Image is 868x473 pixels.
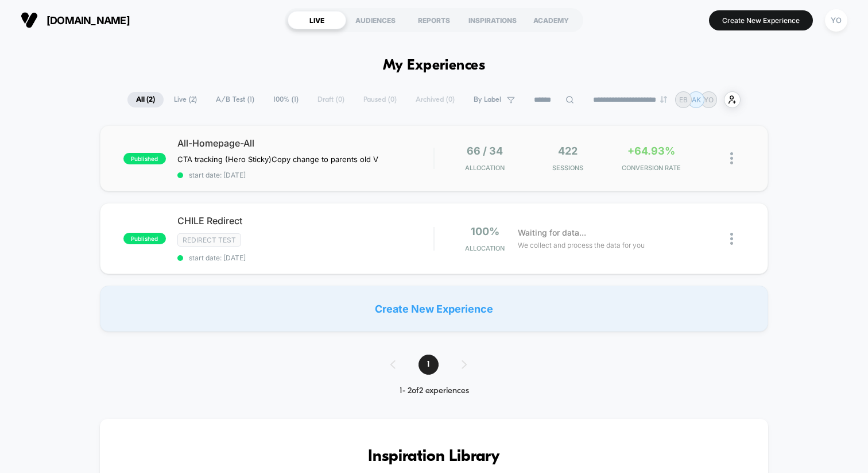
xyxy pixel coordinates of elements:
button: Create New Experience [709,10,813,30]
button: [DOMAIN_NAME] [17,11,133,29]
div: ACADEMY [522,11,580,29]
span: start date: [DATE] [177,253,433,262]
span: Redirect Test [177,233,241,247]
span: 100% [471,225,499,237]
span: +64.93% [627,145,675,157]
div: REPORTS [405,11,463,29]
div: INSPIRATIONS [463,11,522,29]
span: 422 [558,145,578,157]
div: LIVE [288,11,346,29]
span: published [123,233,166,244]
span: Live ( 2 ) [165,92,206,107]
span: CONVERSION RATE [613,164,690,172]
span: A/B Test ( 1 ) [207,92,263,107]
span: We collect and process the data for you [518,240,645,251]
span: 66 / 34 [467,145,503,157]
div: YO [825,9,847,32]
h1: My Experiences [383,57,486,74]
div: Create New Experience [100,286,768,332]
img: end [660,96,667,103]
p: EB [679,95,688,104]
p: AK [692,95,701,104]
span: Allocation [465,244,505,252]
span: Allocation [465,164,505,172]
p: YO [704,95,714,104]
div: AUDIENCES [346,11,405,29]
span: 100% ( 1 ) [265,92,307,107]
span: CTA tracking (Hero Sticky)Copy change to parents old V [177,155,378,164]
span: 1 [418,355,439,375]
span: All-Homepage-All [177,137,433,149]
img: close [730,233,733,245]
span: CHILE Redirect [177,215,433,226]
span: Sessions [529,164,607,172]
span: By Label [474,95,501,104]
h3: Inspiration Library [134,448,734,466]
button: YO [821,9,851,32]
span: published [123,153,166,164]
span: All ( 2 ) [127,92,164,107]
img: close [730,152,733,164]
span: Waiting for data... [518,226,586,239]
img: Visually logo [21,11,38,29]
div: 1 - 2 of 2 experiences [379,386,490,396]
span: start date: [DATE] [177,171,433,179]
span: [DOMAIN_NAME] [46,14,130,26]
